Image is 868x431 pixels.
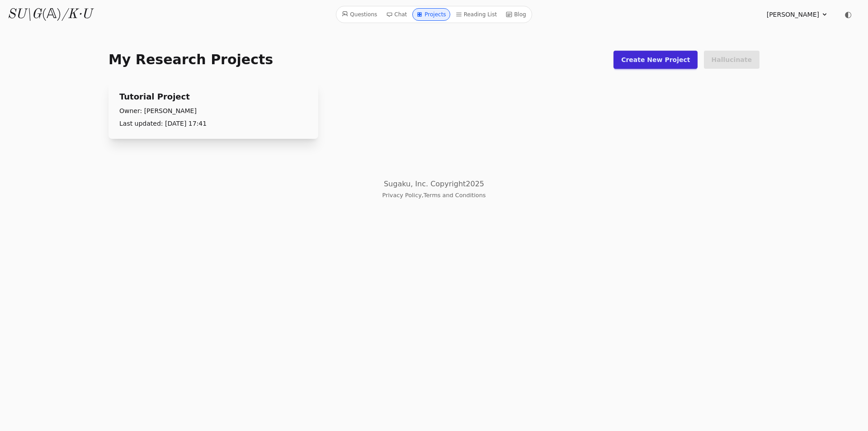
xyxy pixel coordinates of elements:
[767,10,828,19] summary: [PERSON_NAME]
[108,52,273,68] h1: My Research Projects
[466,180,484,188] span: 2025
[119,119,307,128] p: Last updated: [DATE] 17:41
[613,51,698,69] a: Create New Project
[844,10,852,19] span: ◐
[119,106,307,115] p: Owner: [PERSON_NAME]
[7,8,42,21] i: SU\G
[412,8,450,21] a: Projects
[382,8,410,21] a: Chat
[767,10,819,19] span: [PERSON_NAME]
[61,8,92,21] i: /K·U
[839,5,857,24] button: ◐
[7,6,92,23] a: SU\G(𝔸)/K·U
[338,8,381,21] a: Questions
[382,192,486,199] small: ,
[382,192,422,199] a: Privacy Policy
[119,90,190,103] a: Tutorial Project
[502,8,530,21] a: Blog
[424,192,486,199] a: Terms and Conditions
[452,8,501,21] a: Reading List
